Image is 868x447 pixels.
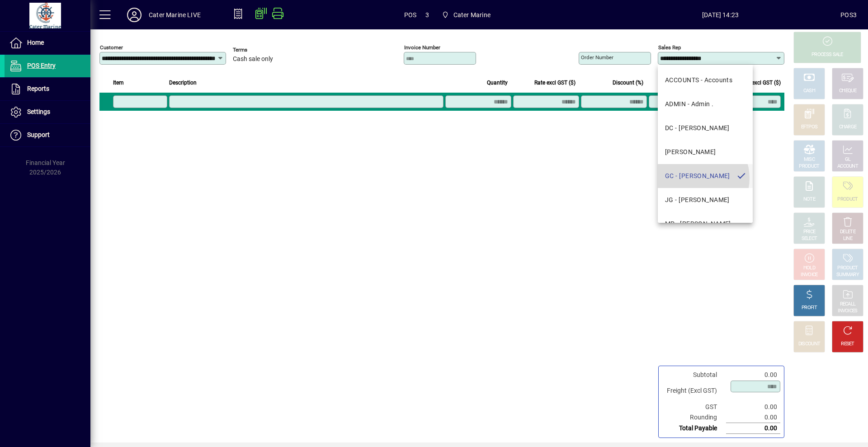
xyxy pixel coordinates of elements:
div: EFTPOS [801,124,818,131]
div: PRODUCT [837,196,858,203]
div: PRODUCT [799,163,819,170]
div: GL [845,156,851,163]
td: 0.00 [726,370,780,380]
div: LINE [843,235,852,242]
td: Freight (Excl GST) [662,380,726,402]
div: CASH [803,88,815,94]
span: POS Entry [27,62,56,69]
span: Support [27,131,50,138]
span: Cater Marine [453,8,491,22]
td: 0.00 [726,412,780,423]
div: INVOICE [801,272,817,278]
div: PROCESS SALE [811,52,843,58]
div: ACCOUNT [837,163,858,170]
mat-label: Invoice number [404,44,440,51]
div: PRICE [803,229,816,235]
div: HOLD [803,265,815,272]
span: Terms [233,47,287,53]
span: Rate excl GST ($) [534,78,576,88]
span: Description [169,78,197,88]
span: [DATE] 14:23 [600,8,840,22]
div: Cater Marine LIVE [149,8,201,22]
span: Quantity [487,78,508,88]
td: 0.00 [726,402,780,412]
span: POS [404,8,417,22]
div: DELETE [840,229,855,235]
mat-label: Order number [581,54,613,61]
td: Subtotal [662,370,726,380]
div: MISC [804,156,815,163]
td: Total Payable [662,423,726,434]
mat-label: Customer [100,44,123,51]
td: GST [662,402,726,412]
div: DISCOUNT [798,341,820,348]
span: Home [27,39,44,46]
a: Support [5,124,90,146]
div: RESET [841,341,854,348]
div: CHEQUE [839,88,856,94]
button: Profile [120,7,149,23]
span: Item [113,78,124,88]
div: CHARGE [839,124,857,131]
div: PRODUCT [837,265,858,272]
span: 3 [425,8,429,22]
span: Extend excl GST ($) [734,78,781,88]
div: POS3 [840,8,857,22]
div: PROFIT [802,305,817,311]
a: Home [5,32,90,54]
mat-label: Sales rep [658,44,681,51]
a: Settings [5,101,90,123]
div: RECALL [840,301,856,308]
td: 0.00 [726,423,780,434]
span: Cater Marine [438,7,494,23]
span: Settings [27,108,50,115]
td: Rounding [662,412,726,423]
span: Reports [27,85,49,92]
span: GST ($) [693,78,711,88]
span: Discount (%) [613,78,643,88]
a: Reports [5,78,90,100]
span: Cash sale only [233,56,273,63]
div: NOTE [803,196,815,203]
div: SUMMARY [836,272,859,278]
div: INVOICES [838,308,857,315]
div: SELECT [802,235,817,242]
